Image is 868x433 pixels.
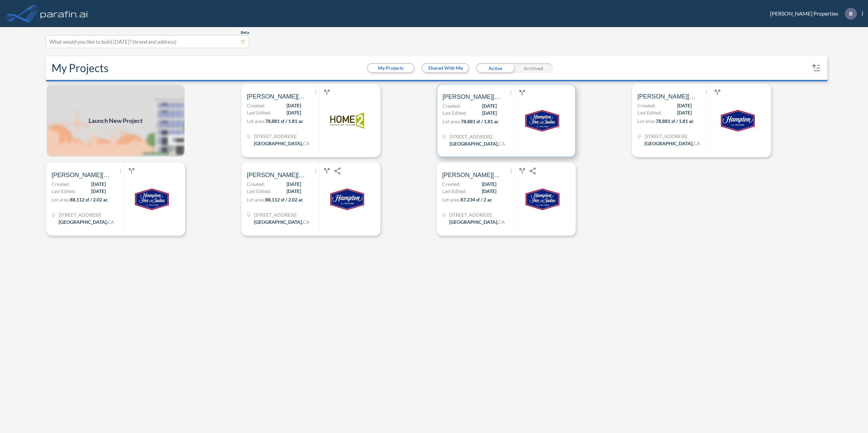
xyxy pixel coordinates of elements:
[461,118,499,124] span: 78,881 sf / 1.81 ac
[254,219,303,225] span: [GEOGRAPHIC_DATA] ,
[442,188,467,195] span: Last Edited:
[482,102,497,109] span: [DATE]
[247,118,265,124] span: Lot area:
[52,171,113,179] span: Bolthouse Hotel
[59,218,114,225] div: Bakersfield, CA
[476,63,514,73] div: Active
[637,118,656,124] span: Lot area:
[39,7,89,20] img: logo
[88,116,143,125] span: Launch New Project
[422,64,468,72] button: Shared With Me
[247,92,308,101] span: Bolthouse Hotel
[629,84,825,157] a: [PERSON_NAME][GEOGRAPHIC_DATA]Created:[DATE]Last Edited:[DATE]Lot area:78,881 sf / 1.81 ac[STREET...
[247,188,271,195] span: Last Edited:
[330,104,364,137] img: logo
[91,180,106,188] span: [DATE]
[59,219,107,225] span: [GEOGRAPHIC_DATA] ,
[442,197,460,202] span: Lot area:
[449,218,505,225] div: Bakersfield, CA
[645,140,700,147] div: Bakersfield, CA
[442,118,461,124] span: Lot area:
[525,104,559,137] img: logo
[442,171,503,179] span: Bolthouse Hotel
[442,109,467,116] span: Last Edited:
[91,188,106,195] span: [DATE]
[287,180,301,188] span: [DATE]
[693,140,700,146] span: CA
[59,211,114,218] span: 3443 Buena Vista Rd
[434,84,629,157] a: [PERSON_NAME][GEOGRAPHIC_DATA]Created:[DATE]Last Edited:[DATE]Lot area:78,881 sf / 1.81 ac[STREET...
[526,182,559,216] img: logo
[645,133,700,140] span: 3443 Buena Vista Rd
[656,118,694,124] span: 78,881 sf / 1.81 ac
[254,140,303,146] span: [GEOGRAPHIC_DATA] ,
[43,163,239,236] a: [PERSON_NAME][GEOGRAPHIC_DATA]Created:[DATE]Last Edited:[DATE]Lot area:88,112 sf / 2.02 ac[STREET...
[442,102,461,109] span: Created:
[254,133,310,140] span: 3443 Buena Vista Rd
[677,109,692,116] span: [DATE]
[52,180,70,188] span: Created:
[368,64,414,72] button: My Projects
[482,180,496,188] span: [DATE]
[442,180,460,188] span: Created:
[46,84,185,157] a: Launch New Project
[721,104,755,137] img: logo
[265,118,303,124] span: 78,881 sf / 1.81 ac
[811,63,822,73] button: sort
[254,218,310,225] div: Bakersfield, CA
[482,188,496,195] span: [DATE]
[287,102,301,109] span: [DATE]
[637,92,698,101] span: Bolthouse Hotel
[514,63,553,73] div: Archived
[645,140,693,146] span: [GEOGRAPHIC_DATA] ,
[241,30,249,35] span: Beta
[498,219,505,225] span: CA
[449,211,505,218] span: 3443 Buena Vista Rd
[46,84,185,157] img: add
[239,84,434,157] a: [PERSON_NAME][GEOGRAPHIC_DATA]Created:[DATE]Last Edited:[DATE]Lot area:78,881 sf / 1.81 ac[STREET...
[460,197,492,202] span: 87,234 sf / 2 ac
[247,102,265,109] span: Created:
[442,93,504,101] span: Bolthouse Hotel
[247,109,271,116] span: Last Edited:
[135,182,169,216] img: logo
[287,188,301,195] span: [DATE]
[330,182,364,216] img: logo
[239,163,434,236] a: [PERSON_NAME][GEOGRAPHIC_DATA]Created:[DATE]Last Edited:[DATE]Lot area:88,112 sf / 2.02 ac[STREET...
[637,102,656,109] span: Created:
[482,109,497,116] span: [DATE]
[70,197,108,202] span: 88,112 sf / 2.02 ac
[247,180,265,188] span: Created:
[52,188,76,195] span: Last Edited:
[247,197,265,202] span: Lot area:
[287,109,301,116] span: [DATE]
[52,197,70,202] span: Lot area:
[498,141,505,147] span: CA
[303,140,310,146] span: CA
[450,141,498,147] span: [GEOGRAPHIC_DATA] ,
[637,109,662,116] span: Last Edited:
[52,62,108,74] h2: My Projects
[434,163,629,236] a: [PERSON_NAME][GEOGRAPHIC_DATA]Created:[DATE]Last Edited:[DATE]Lot area:87,234 sf / 2 ac[STREET_AD...
[247,171,308,179] span: Bolthouse Hotel
[849,10,852,17] p: B
[450,140,505,147] div: Bakersfield, CA
[254,140,310,147] div: Bakersfield, CA
[254,211,310,218] span: 3443 Buena Vista Rd
[449,219,498,225] span: [GEOGRAPHIC_DATA] ,
[760,8,863,20] div: [PERSON_NAME] Properties
[677,102,692,109] span: [DATE]
[107,219,114,225] span: CA
[450,133,505,140] span: 3443 Buena Vista Rd
[303,219,310,225] span: CA
[265,197,303,202] span: 88,112 sf / 2.02 ac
